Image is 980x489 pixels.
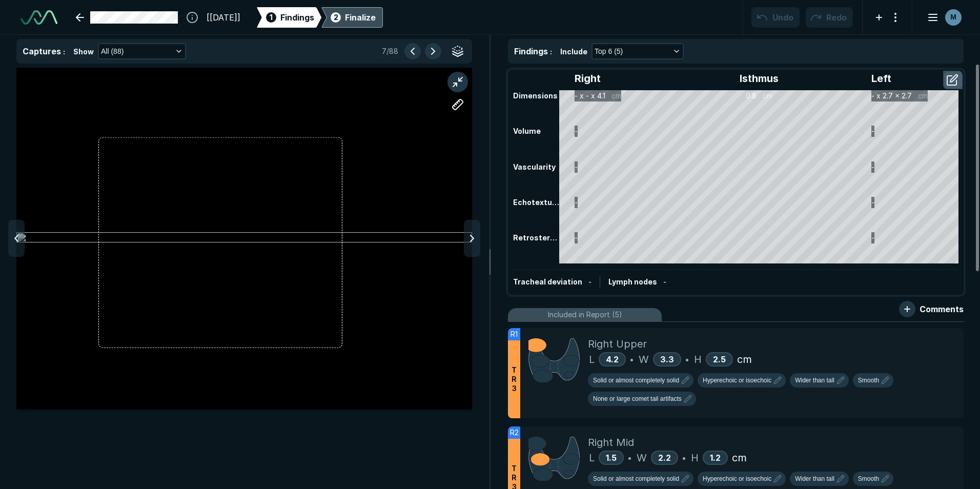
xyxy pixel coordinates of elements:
[858,376,879,385] span: Smooth
[588,336,647,352] span: Right Upper
[101,46,124,57] span: All (88)
[513,277,582,286] span: Tracheal deviation
[608,277,657,286] span: Lymph nodes
[589,352,595,367] span: L
[795,474,834,483] span: Wider than tall
[945,9,962,26] div: avatar-name
[23,46,61,56] span: Captures
[16,6,62,29] a: See-Mode Logo
[751,7,800,28] button: Undo
[806,7,853,28] button: Redo
[691,450,699,465] span: H
[710,453,721,463] span: 1.2
[512,365,517,393] span: T R 3
[685,353,689,365] span: •
[703,376,771,385] span: Hyperechoic or isoechoic
[732,450,747,465] span: cm
[639,352,649,367] span: W
[257,7,321,28] div: 1Findings
[528,336,580,382] img: 39qsegAAAAZJREFUAwBDTa5UGwOGpAAAAABJRU5ErkJggg==
[382,46,398,57] span: 7 / 88
[270,12,273,23] span: 1
[73,46,94,57] span: Show
[858,474,879,483] span: Smooth
[511,329,518,340] span: R1
[694,352,702,367] span: H
[548,309,622,320] span: Included in Report (5)
[795,376,834,385] span: Wider than tall
[637,450,647,465] span: W
[528,435,580,480] img: 98V724AAAABklEQVQDAHeir1Tf70+OAAAAAElFTkSuQmCC
[589,450,595,465] span: L
[628,452,631,464] span: •
[560,46,587,57] span: Include
[593,394,682,403] span: None or large comet tail artifacts
[510,427,519,438] span: R2
[630,353,634,365] span: •
[588,435,634,450] span: Right Mid
[920,303,964,315] span: Comments
[737,352,752,367] span: cm
[63,47,65,56] span: :
[593,474,679,483] span: Solid or almost completely solid
[950,12,956,23] span: M
[606,453,617,463] span: 1.5
[663,277,666,286] span: -
[508,328,964,418] li: R1TR3Right UpperL4.2•W3.3•H2.5cm
[713,354,726,364] span: 2.5
[660,354,674,364] span: 3.3
[280,11,314,24] span: Findings
[334,12,338,23] span: 2
[682,452,686,464] span: •
[588,277,591,286] span: -
[921,7,964,28] button: avatar-name
[606,354,619,364] span: 4.2
[550,47,552,56] span: :
[321,7,383,28] div: 2Finalize
[345,11,376,24] div: Finalize
[21,10,57,25] img: See-Mode Logo
[514,46,548,56] span: Findings
[207,11,240,24] span: [[DATE]]
[595,46,623,57] span: Top 6 (5)
[658,453,671,463] span: 2.2
[703,474,771,483] span: Hyperechoic or isoechoic
[593,376,679,385] span: Solid or almost completely solid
